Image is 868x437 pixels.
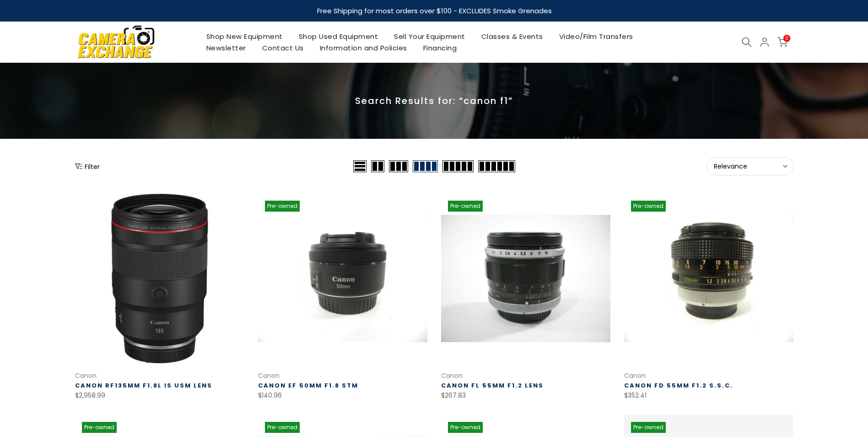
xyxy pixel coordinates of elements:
[473,31,551,42] a: Classes & Events
[706,157,793,175] button: Relevance
[312,42,415,54] a: Information and Policies
[75,371,97,380] a: Canon
[777,37,787,47] a: 0
[386,31,474,42] a: Sell Your Equipment
[198,31,291,42] a: Shop New Equipment
[75,390,244,401] div: $2,958.99
[258,390,427,401] div: $140.96
[75,95,793,107] p: Search Results for: “canon f1”
[75,162,100,171] button: Show filters
[415,42,465,54] a: Financing
[317,6,551,16] strong: Free Shipping for most orders over $100 - EXCLUDES Smoke Grenades
[624,381,733,390] a: Canon FD 55mm f1.2 S.S.C.
[291,31,386,42] a: Shop Used Equipment
[624,371,646,380] a: Canon
[75,381,212,390] a: Canon RF135mm f1.8L IS USM Lens
[441,390,610,401] div: $267.83
[714,162,786,170] span: Relevance
[441,381,544,390] a: Canon FL 55mm f1.2 lens
[441,371,463,380] a: Canon
[258,371,280,380] a: Canon
[551,31,641,42] a: Video/Film Transfers
[783,35,790,42] span: 0
[624,390,793,401] div: $352.41
[198,42,254,54] a: Newsletter
[258,381,358,390] a: Canon EF 50mm f1.8 STM
[254,42,312,54] a: Contact Us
